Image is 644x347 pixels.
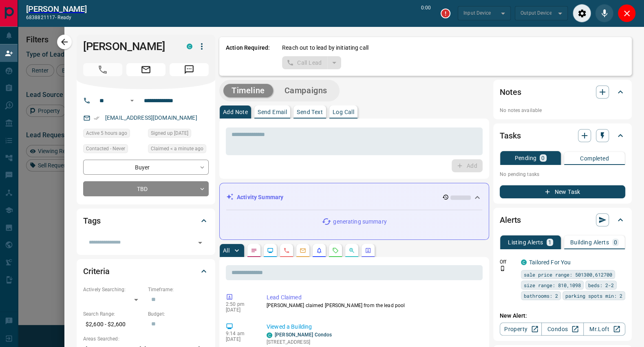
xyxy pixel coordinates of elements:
[237,193,283,202] p: Activity Summary
[267,332,272,338] div: condos.ca
[86,145,125,153] span: Contacted - Never
[26,4,87,14] h2: [PERSON_NAME]
[514,155,536,161] p: Pending
[276,84,335,97] button: Campaigns
[332,247,339,254] svg: Requests
[83,265,110,278] h2: Criteria
[500,82,625,102] div: Notes
[258,109,287,115] p: Send Email
[500,312,625,320] p: New Alert:
[83,181,209,196] div: TBD
[83,129,144,140] div: Tue Oct 14 2025
[83,63,122,76] span: Call
[500,129,520,142] h2: Tasks
[94,115,99,121] svg: Email Verified
[521,259,527,265] div: condos.ca
[83,286,144,293] p: Actively Searching:
[275,332,332,338] a: [PERSON_NAME] Condos
[333,217,386,226] p: generating summary
[267,323,479,331] p: Viewed a Building
[148,286,209,293] p: Timeframe:
[151,145,203,153] span: Claimed < a minute ago
[297,109,323,115] p: Send Text
[187,44,192,49] div: condos.ca
[548,239,551,245] p: 1
[583,323,625,336] a: Mr.Loft
[226,331,254,336] p: 9:14 am
[500,86,521,99] h2: Notes
[595,4,613,22] div: Mute
[223,109,248,115] p: Add Note
[105,114,197,121] a: [EMAIL_ADDRESS][DOMAIN_NAME]
[573,4,591,22] div: Audio Settings
[226,307,254,313] p: [DATE]
[541,323,583,336] a: Condos
[282,56,341,69] div: split button
[524,292,558,300] span: bathrooms: 2
[57,15,71,20] span: ready
[170,63,209,76] span: Message
[223,248,229,253] p: All
[83,214,100,227] h2: Tags
[500,323,542,336] a: Property
[126,63,165,76] span: Email
[333,109,354,115] p: Log Call
[83,318,144,331] p: $2,600 - $2,600
[83,160,209,175] div: Buyer
[500,185,625,198] button: New Task
[148,310,209,318] p: Budget:
[348,247,355,254] svg: Opportunities
[83,40,174,53] h1: [PERSON_NAME]
[148,129,209,140] div: Sun Apr 27 2025
[267,302,479,309] p: [PERSON_NAME] claimed [PERSON_NAME] from the lead pool
[365,247,371,254] svg: Agent Actions
[529,259,571,266] a: Tailored For You
[226,336,254,342] p: [DATE]
[500,213,521,226] h2: Alerts
[226,301,254,307] p: 2:50 pm
[500,168,625,180] p: No pending tasks
[614,239,617,245] p: 0
[194,237,206,248] button: Open
[570,239,609,245] p: Building Alerts
[267,293,479,302] p: Lead Claimed
[541,155,545,161] p: 0
[565,292,622,300] span: parking spots min: 2
[223,84,273,97] button: Timeline
[226,190,482,205] div: Activity Summary
[127,96,137,105] button: Open
[148,144,209,156] div: Tue Oct 14 2025
[500,126,625,145] div: Tasks
[316,247,322,254] svg: Listing Alerts
[500,210,625,230] div: Alerts
[524,270,612,279] span: sale price range: 501300,612700
[267,338,346,346] p: [STREET_ADDRESS]
[83,310,144,318] p: Search Range:
[151,129,188,137] span: Signed up [DATE]
[500,258,516,266] p: Off
[508,239,543,245] p: Listing Alerts
[588,281,614,289] span: beds: 2-2
[300,247,306,254] svg: Emails
[580,156,609,161] p: Completed
[86,129,127,137] span: Active 5 hours ago
[83,335,209,343] p: Areas Searched:
[267,247,273,254] svg: Lead Browsing Activity
[421,4,431,22] p: 0:00
[282,44,368,52] p: Reach out to lead by initiating call
[83,211,209,231] div: Tags
[524,281,581,289] span: size range: 810,1098
[26,14,87,21] p: 6838821117 -
[83,261,209,281] div: Criteria
[283,247,290,254] svg: Calls
[251,247,257,254] svg: Notes
[618,4,636,22] div: Close
[226,44,270,69] p: Action Required:
[500,266,505,271] svg: Push Notification Only
[500,107,625,114] p: No notes available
